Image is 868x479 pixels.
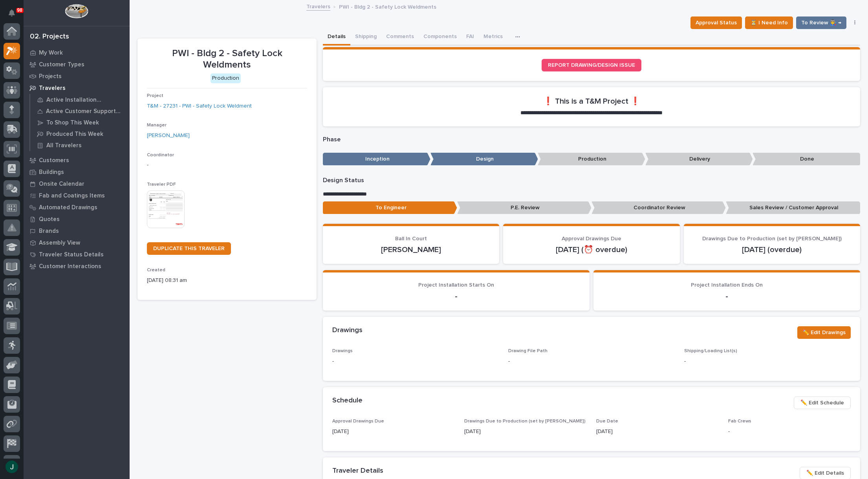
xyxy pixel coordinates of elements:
p: Onsite Calendar [39,181,84,188]
span: Approval Drawings Due [332,419,384,424]
a: Customer Types [24,59,130,70]
button: ✏️ Edit Drawings [797,326,851,339]
p: - [332,357,499,366]
div: Notifications98 [10,9,20,22]
span: Traveler PDF [147,182,176,187]
p: Design [430,153,538,166]
p: Travelers [39,85,66,92]
button: users-avatar [4,459,20,475]
span: REPORT DRAWING/DESIGN ISSUE [548,62,635,68]
a: My Work [24,47,130,59]
p: - [728,428,851,436]
p: - [332,292,580,301]
span: Ball In Court [395,236,427,241]
a: Active Installation Travelers [30,94,130,105]
p: [DATE] [464,428,587,436]
button: Comments [381,29,419,46]
button: Approval Status [690,16,742,29]
p: Assembly View [39,239,80,247]
p: Production [538,153,645,166]
button: Notifications [4,5,20,21]
a: REPORT DRAWING/DESIGN ISSUE [542,59,641,71]
div: 02. Projects [30,33,69,41]
p: Produced This Week [46,131,103,138]
h2: Drawings [332,326,363,335]
p: Active Installation Travelers [46,97,124,104]
button: ⏳ I Need Info [745,16,793,29]
a: Buildings [24,166,130,178]
a: All Travelers [30,140,130,151]
p: PWI - Bldg 2 - Safety Lock Weldments [147,48,307,71]
p: - [508,357,510,366]
button: Components [419,29,461,46]
p: Inception [323,153,430,166]
a: Fab and Coatings Items [24,190,130,201]
span: ⏳ I Need Info [750,18,788,27]
p: Coordinator Review [591,201,726,214]
p: Customers [39,157,69,164]
span: Approval Status [696,18,737,27]
a: Customers [24,154,130,166]
button: Metrics [479,29,507,46]
span: Project [147,93,163,98]
span: Project Installation Starts On [418,282,494,288]
span: Approval Drawings Due [562,236,621,241]
p: Quotes [39,216,60,223]
p: [DATE] [332,428,455,436]
p: [PERSON_NAME] [332,245,490,254]
p: Active Customer Support Travelers [46,108,124,115]
button: Details [323,29,350,46]
a: Brands [24,225,130,237]
p: Design Status [323,177,860,184]
span: Drawing File Path [508,349,548,353]
span: ✏️ Edit Details [806,468,844,478]
p: Phase [323,136,860,143]
span: To Review 👨‍🏭 → [801,18,841,27]
p: [DATE] 08:31 am [147,276,307,285]
h2: Traveler Details [332,467,383,475]
p: [DATE] [596,428,719,436]
p: To Shop This Week [46,119,99,126]
h2: ❗ This is a T&M Project ❗ [543,97,640,106]
p: [DATE] (⏰ overdue) [513,245,670,254]
p: Brands [39,228,59,235]
span: Coordinator [147,153,174,157]
p: P.E. Review [457,201,591,214]
p: Sales Review / Customer Approval [726,201,860,214]
span: ✏️ Edit Schedule [800,398,844,408]
p: Traveler Status Details [39,251,104,258]
a: [PERSON_NAME] [147,132,190,140]
p: Automated Drawings [39,204,97,211]
p: Buildings [39,169,64,176]
p: To Engineer [323,201,457,214]
a: Travelers [24,82,130,94]
span: Drawings Due to Production (set by [PERSON_NAME]) [702,236,842,241]
p: Customer Interactions [39,263,101,270]
p: Delivery [645,153,753,166]
p: 98 [17,7,22,13]
div: Production [211,73,241,83]
span: Shipping/Loading List(s) [684,349,737,353]
span: DUPLICATE THIS TRAVELER [153,246,225,251]
a: Produced This Week [30,128,130,139]
p: - [147,161,307,169]
img: Workspace Logo [65,4,88,18]
span: ✏️ Edit Drawings [802,328,846,337]
a: Assembly View [24,237,130,249]
p: My Work [39,49,63,57]
span: Manager [147,123,167,128]
a: Onsite Calendar [24,178,130,190]
span: Drawings [332,349,353,353]
h2: Schedule [332,397,363,405]
a: To Shop This Week [30,117,130,128]
p: - [684,357,851,366]
p: Fab and Coatings Items [39,192,105,199]
a: Active Customer Support Travelers [30,106,130,117]
p: - [603,292,851,301]
button: Shipping [350,29,381,46]
p: Done [753,153,860,166]
a: Customer Interactions [24,260,130,272]
a: Projects [24,70,130,82]
p: [DATE] (overdue) [693,245,851,254]
a: Quotes [24,213,130,225]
